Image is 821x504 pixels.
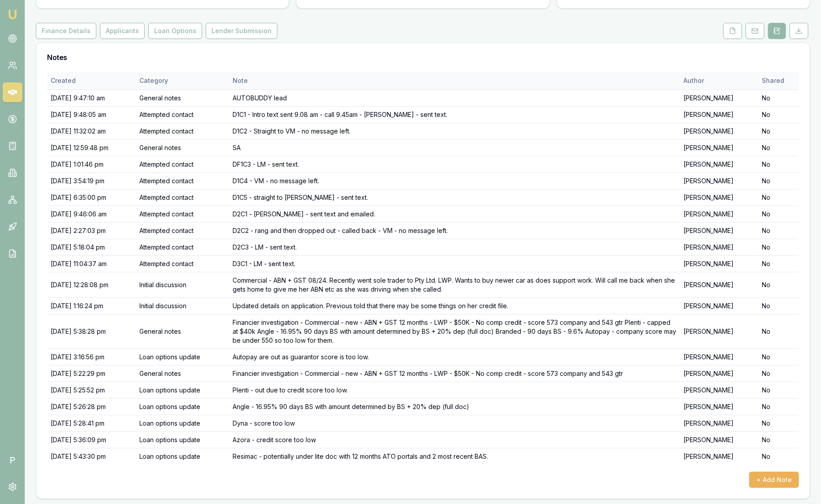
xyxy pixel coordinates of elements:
button: Applicants [100,23,145,39]
td: [PERSON_NAME] [680,297,759,314]
a: Loan Options [147,23,204,39]
td: No [759,398,799,415]
td: Angle - 16.95% 90 days BS with amount determined by BS + 20% dep (full doc) [229,398,680,415]
th: Author [680,72,759,90]
td: [DATE] 3:16:56 pm [47,349,136,365]
td: Attempted contact [136,189,229,206]
td: [DATE] 5:22:29 pm [47,365,136,382]
td: [DATE] 12:28:08 pm [47,272,136,297]
td: Autopay are out as guarantor score is too low. [229,349,680,365]
td: No [759,415,799,431]
td: No [759,222,799,239]
td: D2C1 - [PERSON_NAME] - sent text and emailed. [229,206,680,222]
td: Plenti - out due to credit score too low. [229,382,680,398]
td: [PERSON_NAME] [680,189,759,206]
td: Attempted contact [136,123,229,139]
td: [PERSON_NAME] [680,382,759,398]
td: No [759,90,799,106]
td: D1C5 - straight to [PERSON_NAME] - sent text. [229,189,680,206]
td: Resimac - potentially under lite doc with 12 months ATO portals and 2 most recent BAS. [229,448,680,465]
td: [PERSON_NAME] [680,123,759,139]
td: [PERSON_NAME] [680,222,759,239]
td: [PERSON_NAME] [680,106,759,123]
td: Attempted contact [136,172,229,189]
td: [PERSON_NAME] [680,239,759,255]
td: Financier investigation - Commercial - new - ABN + GST 12 months - LWP - $50K - No comp credit - ... [229,314,680,349]
td: No [759,123,799,139]
td: [PERSON_NAME] [680,156,759,172]
td: [PERSON_NAME] [680,206,759,222]
td: [PERSON_NAME] [680,314,759,349]
td: [PERSON_NAME] [680,448,759,465]
td: [DATE] 5:18:04 pm [47,239,136,255]
td: Attempted contact [136,239,229,255]
td: No [759,172,799,189]
td: General notes [136,365,229,382]
td: No [759,255,799,272]
td: [DATE] 1:16:24 pm [47,297,136,314]
td: D1C2 - Straight to VM - no message left. [229,123,680,139]
td: No [759,314,799,349]
td: Loan options update [136,415,229,431]
td: [PERSON_NAME] [680,90,759,106]
td: Commercial - ABN + GST 08/24. Recently went sole trader to Pty Ltd. LWP. Wants to buy newer car a... [229,272,680,297]
td: Updated details on application. Previous told that there may be some things on her credit file. [229,297,680,314]
h3: Notes [47,54,799,61]
td: Dyna - score too low [229,415,680,431]
td: No [759,156,799,172]
td: [DATE] 9:46:06 am [47,206,136,222]
a: Finance Details [36,23,98,39]
td: [DATE] 11:32:02 am [47,123,136,139]
td: [DATE] 5:26:28 pm [47,398,136,415]
button: Lender Submission [206,23,277,39]
td: [PERSON_NAME] [680,255,759,272]
td: [PERSON_NAME] [680,431,759,448]
td: Loan options update [136,349,229,365]
td: No [759,106,799,123]
td: No [759,206,799,222]
td: AUTOBUDDY lead [229,90,680,106]
td: [PERSON_NAME] [680,365,759,382]
td: [DATE] 3:54:19 pm [47,172,136,189]
td: General notes [136,90,229,106]
a: Lender Submission [204,23,279,39]
td: Attempted contact [136,206,229,222]
button: Loan Options [148,23,202,39]
td: Attempted contact [136,222,229,239]
td: Loan options update [136,382,229,398]
td: D2C2 - rang and then dropped out - called back - VM - no message left. [229,222,680,239]
img: emu-icon-u.png [7,9,18,20]
td: [DATE] 6:35:00 pm [47,189,136,206]
td: D1C4 - VM - no message left. [229,172,680,189]
td: [PERSON_NAME] [680,272,759,297]
td: Loan options update [136,431,229,448]
td: No [759,349,799,365]
td: Initial discussion [136,297,229,314]
td: [PERSON_NAME] [680,398,759,415]
td: [DATE] 5:36:09 pm [47,431,136,448]
td: [DATE] 5:38:28 pm [47,314,136,349]
td: D1C1 - Intro text sent 9.08 am - call 9.45am - [PERSON_NAME] - sent text. [229,106,680,123]
td: D2C3 - LM - sent text. [229,239,680,255]
th: Category [136,72,229,90]
button: Finance Details [36,23,96,39]
td: No [759,431,799,448]
td: Loan options update [136,398,229,415]
td: No [759,272,799,297]
td: [DATE] 9:47:10 am [47,90,136,106]
td: [PERSON_NAME] [680,172,759,189]
td: No [759,239,799,255]
td: D3C1 - LM - sent text. [229,255,680,272]
td: [DATE] 11:04:37 am [47,255,136,272]
td: DF1C3 - LM - sent text. [229,156,680,172]
a: Applicants [98,23,147,39]
td: Attempted contact [136,255,229,272]
button: + Add Note [749,472,799,488]
td: Attempted contact [136,106,229,123]
th: Note [229,72,680,90]
td: No [759,189,799,206]
td: [DATE] 5:28:41 pm [47,415,136,431]
td: [PERSON_NAME] [680,415,759,431]
td: [DATE] 2:27:03 pm [47,222,136,239]
td: No [759,382,799,398]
